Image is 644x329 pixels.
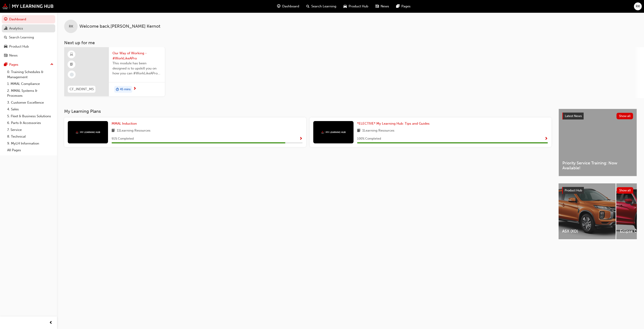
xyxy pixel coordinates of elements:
[2,24,55,33] a: Analytics
[396,4,400,9] span: pages-icon
[4,63,7,67] span: pages-icon
[120,87,131,92] span: 45 mins
[5,113,55,120] a: 5. Fleet & Business Solutions
[70,87,94,92] span: CF_INDINT_M5
[4,36,7,40] span: search-icon
[4,54,7,58] span: news-icon
[562,229,612,234] span: ASX (XD)
[559,183,616,239] a: ASX (XD)
[393,2,414,11] a: pages-iconPages
[357,121,431,126] a: *ELECTIVE* My Learning Hub: Tips and Guides
[5,140,55,147] a: 9. MyLH Information
[634,2,642,10] button: RK
[5,133,55,140] a: 8. Technical
[9,53,18,58] div: News
[303,2,340,11] a: search-iconSearch Learning
[5,69,55,80] a: 0. Training Schedules & Management
[372,2,393,11] a: news-iconNews
[562,113,633,120] a: Latest NewsShow all
[9,44,29,49] div: Product Hub
[565,114,582,118] span: Latest News
[5,87,55,99] a: 2. MMAL Systems & Processes
[112,128,115,134] span: book-icon
[4,27,7,31] span: chart-icon
[357,136,381,141] span: 100 % Completed
[117,128,150,134] span: 11 Learning Resources
[4,17,7,21] span: guage-icon
[299,137,303,141] span: Show Progress
[133,87,136,91] span: next-icon
[2,51,55,60] a: News
[616,113,633,119] button: Show all
[559,109,637,176] a: Latest NewsShow allPriority Service Training: Now Available!
[49,320,53,326] span: prev-icon
[565,189,582,192] span: Product Hub
[2,61,55,69] button: Pages
[321,131,346,134] img: mmal
[277,4,280,9] span: guage-icon
[5,119,55,126] a: 6. Parts & Accessories
[112,136,134,141] span: 91 % Completed
[357,128,360,134] span: book-icon
[544,137,548,141] span: Show Progress
[2,33,55,42] a: Search Learning
[544,136,548,142] button: Show Progress
[5,99,55,106] a: 3. Customer Excellence
[2,42,55,51] a: Product Hub
[9,35,34,40] div: Search Learning
[57,40,644,45] h3: Next up for me
[76,131,100,134] img: mmal
[562,161,633,171] span: Priority Service Training: Now Available!
[4,45,7,49] span: car-icon
[2,14,55,61] button: DashboardAnalyticsSearch LearningProduct HubNews
[79,24,160,29] span: Welcome back , [PERSON_NAME] Kernot
[362,128,394,134] span: 1 Learning Resources
[273,2,303,11] a: guage-iconDashboard
[112,61,161,76] span: This module has been designed is to upskill you on how you can #WorkLikeAPro at Mitsubishi Motors...
[70,73,74,77] span: learningRecordVerb_NONE-icon
[311,4,336,9] span: Search Learning
[299,136,303,142] button: Show Progress
[64,109,551,114] h3: My Learning Plans
[349,4,368,9] span: Product Hub
[340,2,372,11] a: car-iconProduct Hub
[69,24,73,29] span: RK
[5,106,55,113] a: 4. Sales
[381,4,389,9] span: News
[5,126,55,133] a: 7. Service
[617,187,633,194] button: Show all
[2,3,54,9] img: mmal
[70,52,73,57] span: learningResourceType_ELEARNING-icon
[5,147,55,154] a: All Pages
[306,4,309,9] span: search-icon
[112,122,137,126] span: MMAL Induction
[2,15,55,23] a: Dashboard
[375,4,379,9] span: news-icon
[562,187,633,194] a: Product HubShow all
[64,47,165,96] a: CF_INDINT_M5Our Way of Working - #WorkLikeAProThis module has been designed is to upskill you on ...
[282,4,299,9] span: Dashboard
[9,62,18,67] div: Pages
[70,62,73,67] span: booktick-icon
[9,26,23,31] div: Analytics
[357,122,430,126] span: *ELECTIVE* My Learning Hub: Tips and Guides
[401,4,411,9] span: Pages
[50,62,53,67] span: up-icon
[112,51,161,61] span: Our Way of Working - #WorkLikeAPro
[5,80,55,87] a: 1. MMAL Compliance
[112,121,139,126] a: MMAL Induction
[116,86,119,92] span: duration-icon
[636,4,640,9] span: RK
[343,4,347,9] span: car-icon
